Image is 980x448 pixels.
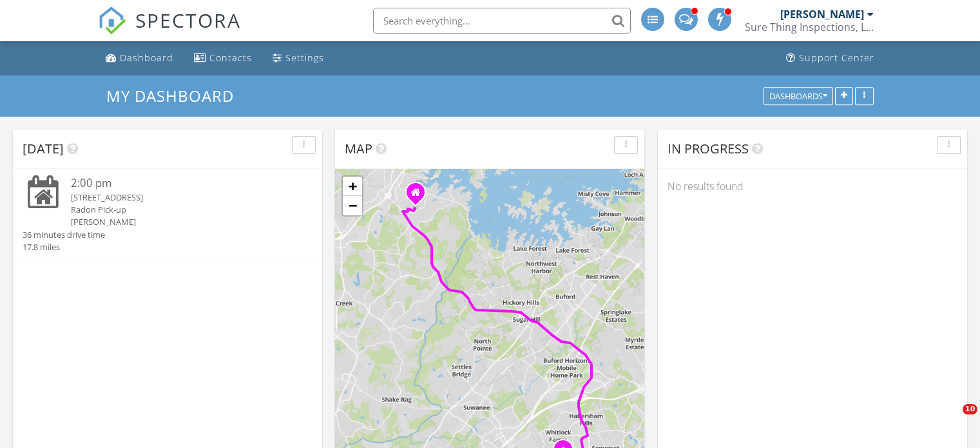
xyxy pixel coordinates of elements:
div: 2:00 pm [71,175,289,191]
img: The Best Home Inspection Software - Spectora [98,6,126,35]
div: Sure Thing Inspections, LLC [745,21,874,34]
a: SPECTORA [98,17,241,44]
a: Dashboard [101,46,178,70]
a: Zoom out [343,196,362,215]
iframe: Intercom live chat [936,404,967,435]
div: No results found [658,169,967,204]
span: [DATE] [23,140,64,157]
a: Contacts [189,46,257,70]
div: 17.8 miles [23,241,105,253]
a: My Dashboard [106,85,245,106]
div: Contacts [209,52,252,64]
div: Settings [285,52,324,64]
span: In Progress [668,140,749,157]
a: Zoom in [343,177,362,196]
a: Support Center [781,46,879,70]
div: 3010 Cabernet Ct, Cumming GA 30041 [416,192,423,200]
a: 2:00 pm [STREET_ADDRESS] Radon Pick-up [PERSON_NAME] 36 minutes drive time 17.8 miles [23,175,312,253]
div: 36 minutes drive time [23,229,105,241]
button: Dashboards [764,87,833,105]
div: Dashboards [769,92,827,101]
div: [PERSON_NAME] [71,216,289,228]
a: Settings [267,46,329,70]
div: [STREET_ADDRESS] [71,191,289,204]
span: 10 [963,404,977,414]
div: [PERSON_NAME] [780,8,864,21]
span: SPECTORA [135,6,241,34]
span: Map [345,140,372,157]
input: Search everything... [373,8,631,34]
div: Support Center [799,52,874,64]
div: Radon Pick-up [71,204,289,216]
div: Dashboard [120,52,173,64]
